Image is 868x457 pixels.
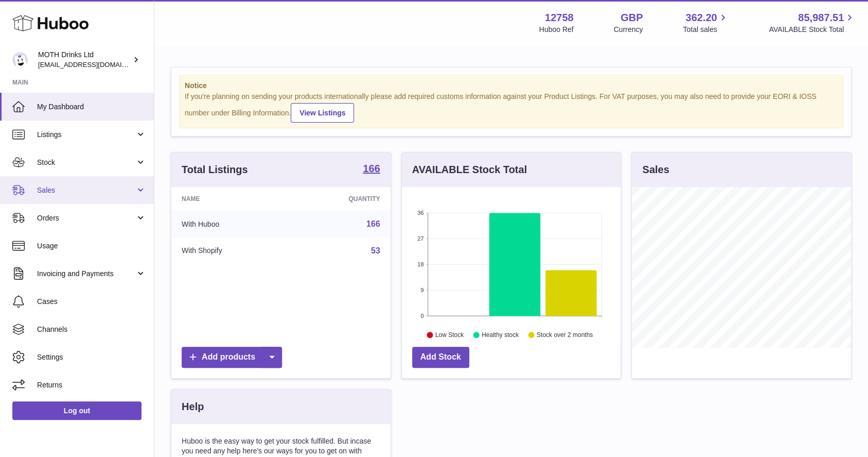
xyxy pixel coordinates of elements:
text: Stock over 2 months [537,331,593,338]
a: Add products [182,347,282,368]
text: 18 [417,261,423,267]
div: Currency [614,25,643,35]
a: Add Stock [412,347,469,368]
text: Low Stock [435,331,464,338]
span: Channels [37,325,146,334]
strong: 12758 [545,11,574,25]
text: Healthy stock [482,331,519,338]
a: 53 [371,246,380,255]
a: 166 [363,163,380,176]
span: Cases [37,297,146,307]
span: My Dashboard [37,102,146,112]
span: Returns [37,380,146,390]
h3: Help [182,400,204,414]
text: 9 [420,287,423,293]
span: Listings [37,130,135,140]
img: orders@mothdrinks.com [12,52,28,67]
span: 362.20 [685,11,717,25]
div: If you're planning on sending your products internationally please add required customs informati... [185,92,838,123]
a: 166 [366,219,380,228]
td: With Huboo [171,211,290,238]
a: Log out [12,401,141,420]
strong: GBP [621,11,643,25]
span: Invoicing and Payments [37,269,135,279]
span: Stock [37,158,135,167]
span: [EMAIL_ADDRESS][DOMAIN_NAME] [38,60,151,69]
a: 85,987.51 AVAILABLE Stock Total [769,11,856,35]
h3: Sales [642,163,669,177]
span: Usage [37,241,146,251]
a: 362.20 Total sales [683,11,729,35]
span: Orders [37,213,135,223]
th: Quantity [290,187,391,211]
span: Sales [37,185,135,195]
span: Total sales [683,25,729,35]
span: Settings [37,352,146,362]
text: 27 [417,235,423,242]
th: Name [171,187,290,211]
td: With Shopify [171,238,290,264]
h3: AVAILABLE Stock Total [412,163,527,177]
strong: Notice [185,81,838,91]
text: 0 [420,313,423,319]
a: View Listings [291,103,354,123]
div: MOTH Drinks Ltd [38,50,131,70]
div: Huboo Ref [539,25,574,35]
span: 85,987.51 [798,11,844,25]
span: AVAILABLE Stock Total [769,25,856,35]
text: 36 [417,210,423,216]
strong: 166 [363,163,380,174]
h3: Total Listings [182,163,248,177]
